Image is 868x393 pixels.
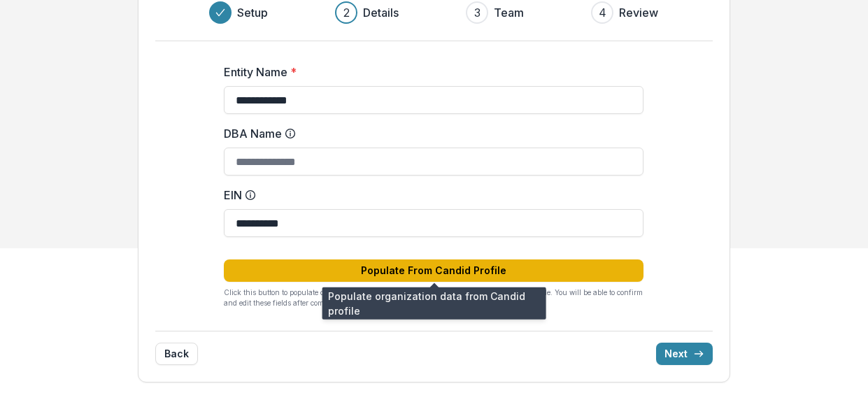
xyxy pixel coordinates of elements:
[343,4,350,21] div: 2
[363,4,399,21] h3: Details
[209,1,658,24] div: Progress
[237,4,268,21] h3: Setup
[224,64,635,80] label: Entity Name
[599,4,606,21] div: 4
[155,343,198,365] button: Back
[224,187,635,203] label: EIN
[656,343,713,365] button: Next
[224,125,635,142] label: DBA Name
[224,259,643,282] button: Populate From Candid Profile
[494,4,524,21] h3: Team
[619,4,658,21] h3: Review
[224,287,643,308] p: Click this button to populate core profile fields in [GEOGRAPHIC_DATA] from your Candid profile. ...
[474,4,481,21] div: 3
